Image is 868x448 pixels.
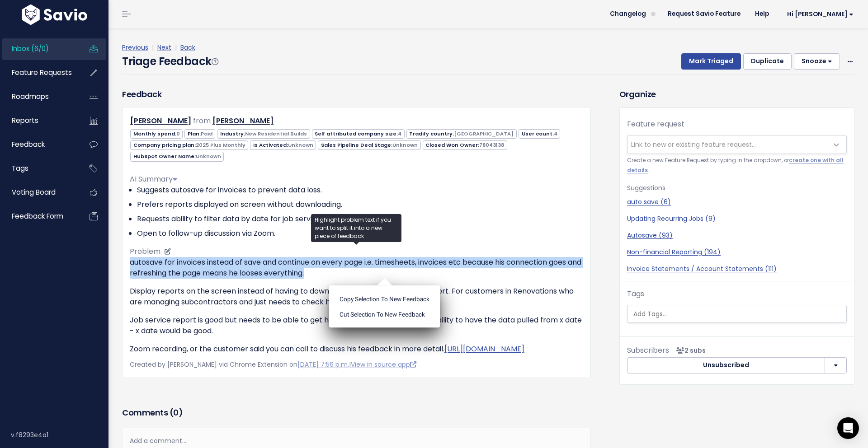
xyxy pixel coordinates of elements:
[130,360,416,369] span: Created by [PERSON_NAME] via Chrome Extension on |
[173,407,179,418] span: 0
[2,62,75,83] a: Feature Requests
[333,291,436,306] li: Copy selection to new Feedback
[137,214,583,224] li: Requests ability to filter data by date for job service reports.
[406,129,517,139] span: Tradify country:
[212,116,274,126] a: [PERSON_NAME]
[250,140,316,150] span: Is Activated:
[12,163,28,173] span: Tags
[193,116,211,126] span: from
[297,360,349,369] a: [DATE] 7:56 p.m.
[12,44,49,53] span: Inbox (6/0)
[398,130,401,137] span: 4
[610,11,646,17] span: Changelog
[217,129,310,139] span: Industry:
[137,199,583,210] li: Prefers reports displayed on screen without downloading.
[748,7,776,21] a: Help
[743,53,792,70] button: Duplicate
[130,174,177,184] span: AI Summary
[627,345,669,355] span: Subscribers
[444,344,524,354] a: [URL][DOMAIN_NAME]
[130,129,183,139] span: Monthly spend:
[130,344,583,355] p: Zoom recording, or the customer said you can call to discuss his feedback in more detail.
[454,130,514,137] span: [GEOGRAPHIC_DATA]
[619,88,854,100] h3: Organize
[2,110,75,131] a: Reports
[333,307,436,322] li: Cut selection to new Feedback
[12,140,45,149] span: Feedback
[12,68,72,77] span: Feature Requests
[288,141,313,149] span: Unknown
[130,116,191,126] a: [PERSON_NAME]
[681,53,741,70] button: Mark Triaged
[180,43,195,52] a: Back
[627,156,847,175] small: Create a new Feature Request by typing in the dropdown, or .
[12,116,38,125] span: Reports
[787,11,854,18] span: Hi [PERSON_NAME]
[627,214,847,224] a: Updating Recurring Jobs (9)
[130,152,224,161] span: HubSpot Owner Name:
[2,86,75,107] a: Roadmaps
[423,140,507,150] span: Closed Won Owner:
[19,5,90,25] img: logo-white.9d6f32f41409.svg
[776,7,861,21] a: Hi [PERSON_NAME]
[554,130,557,137] span: 4
[627,289,644,299] label: Tags
[122,406,591,419] h3: Comments ( )
[627,264,847,274] a: Invoice Statements / Account Statements (111)
[130,286,583,308] p: Display reports on the screen instead of having to download it each time he runs a report. For cu...
[627,247,847,257] a: Non-financial Reporting (194)
[794,53,840,70] button: Snooze
[318,140,420,150] span: Sales Pipeline Deal Stage:
[2,158,75,179] a: Tags
[11,423,108,447] div: v.f8293e4a1
[176,130,180,137] span: 0
[245,130,307,137] span: New Residential Builds
[130,315,583,336] p: Job service report is good but needs to be able to get his staff to do this daily, so the ability...
[392,141,418,149] span: Unknown
[837,417,859,439] div: Open Intercom Messenger
[673,346,706,355] span: <p><strong>Subscribers</strong><br><br> - chanice lewis<br> - Carolina Salcedo Claramunt<br> </p>
[630,309,820,319] input: Add Tags...
[631,140,756,149] span: Link to new or existing feature request...
[201,130,212,137] span: Paid
[660,7,748,21] a: Request Savio Feature
[627,357,825,373] button: Unsubscribed
[137,228,583,239] li: Open to follow-up discussion via Zoom.
[196,153,221,160] span: Unknown
[351,360,416,369] a: View in source app
[122,53,218,70] h4: Triage Feedback
[627,182,847,194] p: Suggestions
[12,187,56,197] span: Voting Board
[519,129,560,139] span: User count:
[479,141,504,149] span: 78043138
[627,231,847,240] a: Autosave (93)
[2,182,75,203] a: Voting Board
[2,38,75,59] a: Inbox (6/0)
[312,129,405,139] span: Self attributed company size:
[2,134,75,155] a: Feedback
[184,129,215,139] span: Plan:
[130,140,248,150] span: Company pricing plan:
[627,197,847,207] a: auto save (6)
[196,141,245,149] span: 2025 Plus Monthly
[130,246,160,257] span: Problem
[157,43,171,52] a: Next
[122,88,161,100] h3: Feedback
[130,257,583,279] p: autosave for invoices instead of save and continue on every page i.e. timesheets, invoices etc be...
[173,43,179,52] span: |
[627,157,844,173] a: create one with all details
[627,119,684,130] label: Feature request
[137,185,583,196] li: Suggests autosave for invoices to prevent data loss.
[2,206,75,227] a: Feedback form
[12,92,49,101] span: Roadmaps
[311,214,401,242] div: Highlight problem text if you want to split it into a new piece of feedback
[150,43,156,52] span: |
[12,211,63,221] span: Feedback form
[122,43,148,52] a: Previous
